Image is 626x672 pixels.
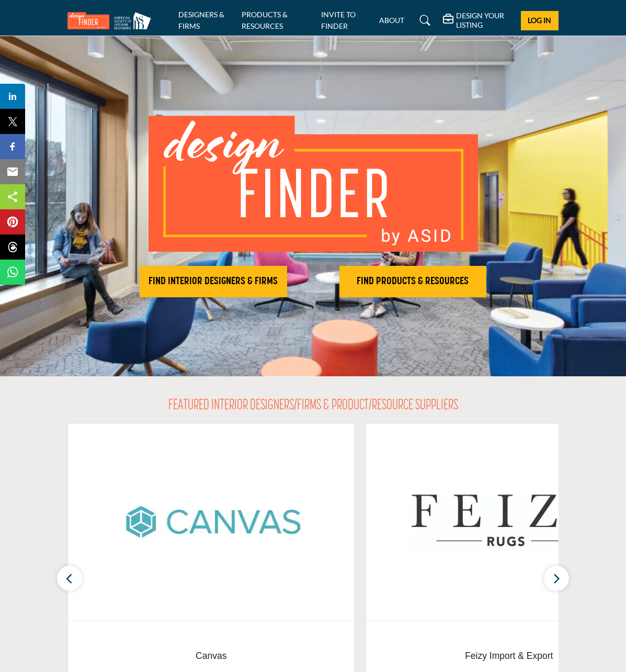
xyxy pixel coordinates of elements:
[379,16,404,25] a: ABOUT
[521,11,559,30] button: Log In
[456,11,513,30] h5: DESIGN YOUR LISTING
[178,10,224,30] a: DESIGNERS & FIRMS
[143,275,284,288] h2: FIND INTERIOR DESIGNERS & FIRMS
[321,10,356,30] a: INVITE TO FINDER
[149,116,478,252] img: image
[68,423,355,621] img: Canvas
[443,11,513,30] div: DESIGN YOUR LISTING
[409,12,437,29] a: Search
[84,649,339,663] span: Canvas
[343,275,484,288] h2: FIND PRODUCTS & RESOURCES
[528,16,551,25] span: Log In
[339,266,487,297] button: FIND PRODUCTS & RESOURCES
[140,266,287,297] button: FIND INTERIOR DESIGNERS & FIRMS
[67,12,156,29] img: Site Logo
[84,642,339,670] a: Canvas
[242,10,288,30] a: PRODUCTS & RESOURCES
[168,397,458,415] h2: FEATURED INTERIOR DESIGNERS/FIRMS & PRODUCT/RESOURCE SUPPLIERS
